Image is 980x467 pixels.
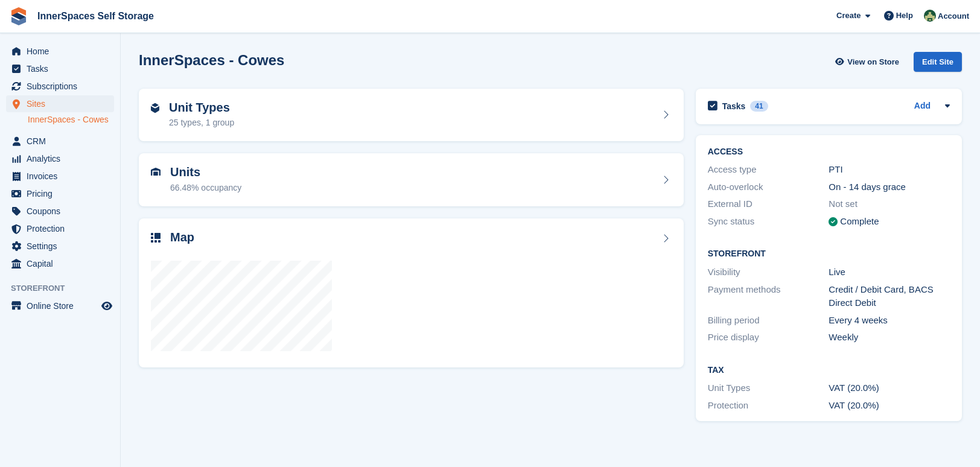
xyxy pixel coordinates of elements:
[6,220,114,237] a: menu
[896,10,913,22] span: Help
[836,10,861,22] span: Create
[6,203,114,220] a: menu
[27,150,99,167] span: Analytics
[27,220,99,237] span: Protection
[722,101,746,112] h2: Tasks
[6,255,114,272] a: menu
[750,101,768,112] div: 41
[708,249,950,259] h2: Storefront
[708,314,829,328] div: Billing period
[33,6,159,26] a: InnerSpaces Self Storage
[708,331,829,345] div: Price display
[829,381,950,395] div: VAT (20.0%)
[6,185,114,202] a: menu
[27,238,99,255] span: Settings
[829,197,950,211] div: Not set
[27,203,99,220] span: Coupons
[6,78,114,95] a: menu
[27,78,99,95] span: Subscriptions
[6,150,114,167] a: menu
[11,282,120,294] span: Storefront
[139,52,284,68] h2: InnerSpaces - Cowes
[169,116,234,129] div: 25 types, 1 group
[924,10,936,22] img: Paula Amey
[169,101,234,115] h2: Unit Types
[840,215,879,229] div: Complete
[6,43,114,60] a: menu
[10,7,28,25] img: stora-icon-8386f47178a22dfd0bd8f6a31ec36ba5ce8667c1dd55bd0f319d3a0aa187defe.svg
[914,52,962,72] div: Edit Site
[708,283,829,310] div: Payment methods
[6,95,114,112] a: menu
[938,10,969,22] span: Account
[847,56,899,68] span: View on Store
[27,95,99,112] span: Sites
[139,218,684,368] a: Map
[27,297,99,314] span: Online Store
[27,60,99,77] span: Tasks
[829,314,950,328] div: Every 4 weeks
[708,147,950,157] h2: ACCESS
[139,89,684,142] a: Unit Types 25 types, 1 group
[6,238,114,255] a: menu
[829,331,950,345] div: Weekly
[829,399,950,413] div: VAT (20.0%)
[829,163,950,177] div: PTI
[914,100,931,113] a: Add
[27,255,99,272] span: Capital
[829,180,950,194] div: On - 14 days grace
[27,43,99,60] span: Home
[6,297,114,314] a: menu
[27,133,99,150] span: CRM
[708,163,829,177] div: Access type
[708,366,950,375] h2: Tax
[708,381,829,395] div: Unit Types
[6,168,114,185] a: menu
[151,103,159,113] img: unit-type-icn-2b2737a686de81e16bb02015468b77c625bbabd49415b5ef34ead5e3b44a266d.svg
[708,197,829,211] div: External ID
[100,299,114,313] a: Preview store
[27,185,99,202] span: Pricing
[170,182,241,194] div: 66.48% occupancy
[914,52,962,77] a: Edit Site
[28,114,114,125] a: InnerSpaces - Cowes
[829,283,950,310] div: Credit / Debit Card, BACS Direct Debit
[139,153,684,206] a: Units 66.48% occupancy
[27,168,99,185] span: Invoices
[708,215,829,229] div: Sync status
[708,399,829,413] div: Protection
[151,233,161,243] img: map-icn-33ee37083ee616e46c38cad1a60f524a97daa1e2b2c8c0bc3eb3415660979fc1.svg
[170,165,241,179] h2: Units
[833,52,904,72] a: View on Store
[6,133,114,150] a: menu
[708,265,829,279] div: Visibility
[170,230,194,244] h2: Map
[151,168,161,176] img: unit-icn-7be61d7bf1b0ce9d3e12c5938cc71ed9869f7b940bace4675aadf7bd6d80202e.svg
[829,265,950,279] div: Live
[6,60,114,77] a: menu
[708,180,829,194] div: Auto-overlock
